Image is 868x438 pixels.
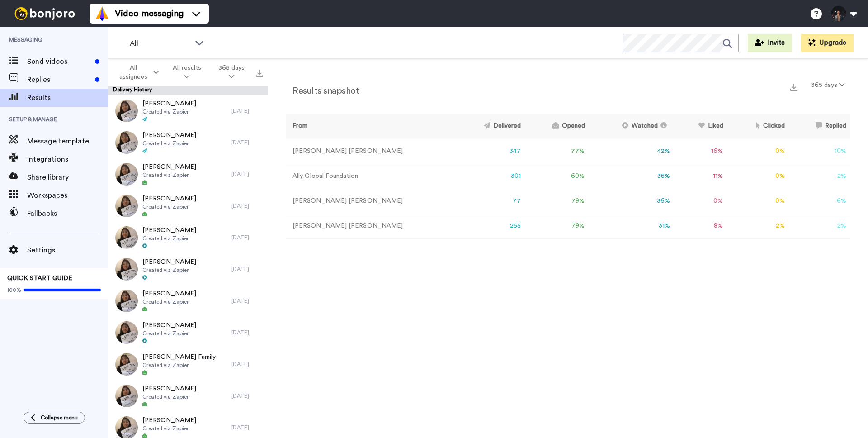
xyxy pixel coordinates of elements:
[115,226,138,249] img: e066ae3a-ea96-465a-97f6-099a18d0766a-thumb.jpg
[788,80,800,93] button: Export a summary of each team member’s results that match this filter now.
[231,266,263,273] div: [DATE]
[116,63,151,81] span: All assignees
[164,60,210,85] button: All results
[727,114,789,139] th: Clicked
[108,190,268,222] a: [PERSON_NAME]Created via Zapier[DATE]
[108,253,268,285] a: [PERSON_NAME]Created via Zapier[DATE]
[115,7,184,20] span: Video messaging
[115,353,138,376] img: 6bdbc837-ba11-44d8-b381-e0e8639fd6d0-thumb.jpg
[524,164,588,189] td: 60 %
[454,214,524,238] td: 255
[7,275,72,281] span: QUICK START GUIDE
[231,202,263,209] div: [DATE]
[524,114,588,139] th: Opened
[788,139,850,164] td: 10 %
[27,56,91,67] span: Send videos
[108,348,268,380] a: [PERSON_NAME] FamilyCreated via Zapier[DATE]
[231,139,263,146] div: [DATE]
[108,285,268,317] a: [PERSON_NAME]Created via Zapier[DATE]
[454,189,524,214] td: 77
[674,164,726,189] td: 11 %
[142,194,196,203] span: [PERSON_NAME]
[7,286,21,294] span: 100%
[454,139,524,164] td: 347
[788,214,850,238] td: 2 %
[142,362,216,369] span: Created via Zapier
[454,164,524,189] td: 301
[110,60,164,85] button: All assignees
[142,416,196,425] span: [PERSON_NAME]
[108,95,268,127] a: [PERSON_NAME]Created via Zapier[DATE]
[142,171,196,179] span: Created via Zapier
[286,86,359,96] h2: Results snapshot
[108,317,268,348] a: [PERSON_NAME]Created via Zapier[DATE]
[524,139,588,164] td: 77 %
[589,189,674,214] td: 36 %
[142,352,216,362] span: [PERSON_NAME] Family
[95,6,109,21] img: vm-color.svg
[27,136,108,147] span: Message template
[24,412,85,424] button: Collapse menu
[727,139,789,164] td: 0 %
[27,190,108,201] span: Workspaces
[115,321,138,344] img: 4fdfb2e9-b72c-4755-b830-98e084948ad0-thumb.jpg
[524,214,588,238] td: 79 %
[108,158,268,190] a: [PERSON_NAME]Created via Zapier[DATE]
[589,214,674,238] td: 31 %
[27,172,108,183] span: Share library
[142,321,196,330] span: [PERSON_NAME]
[286,189,454,214] td: [PERSON_NAME] [PERSON_NAME]
[674,114,726,139] th: Liked
[788,114,850,139] th: Replied
[286,214,454,238] td: [PERSON_NAME] [PERSON_NAME]
[130,38,190,49] span: All
[231,234,263,241] div: [DATE]
[231,171,263,178] div: [DATE]
[11,7,79,20] img: bj-logo-header-white.svg
[142,393,196,400] span: Created via Zapier
[115,290,138,312] img: 1c1e7d66-3555-43a1-929f-07e605731860-thumb.jpg
[115,385,138,407] img: 76495661-b349-4577-b1d9-23d08e0b674e-thumb.jpg
[231,361,263,368] div: [DATE]
[142,99,196,108] span: [PERSON_NAME]
[115,131,138,154] img: 7e68c3d9-6b47-4132-a051-6aaa74a99bad-thumb.jpg
[674,139,726,164] td: 16 %
[674,189,726,214] td: 0 %
[231,297,263,305] div: [DATE]
[115,163,138,186] img: 74fcdf90-0fb4-43b7-b290-95b7d398a382-thumb.jpg
[108,127,268,158] a: [PERSON_NAME]Created via Zapier[DATE]
[142,384,196,393] span: [PERSON_NAME]
[727,214,789,238] td: 2 %
[589,139,674,164] td: 42 %
[748,34,792,52] button: Invite
[142,226,196,235] span: [PERSON_NAME]
[115,258,138,281] img: 9e1ebc2b-f578-42d2-882b-0c8ebb43dbea-thumb.jpg
[27,208,108,219] span: Fallbacks
[142,267,196,274] span: Created via Zapier
[142,257,196,267] span: [PERSON_NAME]
[589,114,674,139] th: Watched
[286,164,454,189] td: Ally Global Foundation
[286,114,454,139] th: From
[524,189,588,214] td: 79 %
[142,140,196,147] span: Created via Zapier
[231,392,263,400] div: [DATE]
[142,330,196,337] span: Created via Zapier
[108,86,268,95] div: Delivery History
[674,214,726,238] td: 8 %
[286,139,454,164] td: [PERSON_NAME] [PERSON_NAME]
[790,84,797,91] img: export.svg
[142,425,196,432] span: Created via Zapier
[142,298,196,305] span: Created via Zapier
[142,162,196,171] span: [PERSON_NAME]
[142,289,196,298] span: [PERSON_NAME]
[142,235,196,242] span: Created via Zapier
[256,70,263,77] img: export.svg
[41,414,78,421] span: Collapse menu
[27,74,91,85] span: Replies
[231,329,263,336] div: [DATE]
[253,66,266,79] button: Export all results that match these filters now.
[727,164,789,189] td: 0 %
[142,131,196,140] span: [PERSON_NAME]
